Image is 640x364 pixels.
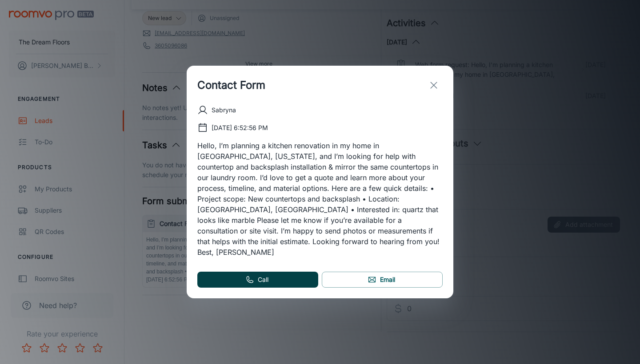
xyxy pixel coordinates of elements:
h1: Contact Form [197,77,265,93]
a: Call [197,272,318,288]
button: exit [425,76,443,94]
a: Email [322,272,443,288]
p: [DATE] 6:52:56 PM [212,123,268,133]
p: Hello, I’m planning a kitchen renovation in my home in [GEOGRAPHIC_DATA], [US_STATE], and I’m loo... [197,140,443,257]
p: Sabryna [212,105,236,115]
